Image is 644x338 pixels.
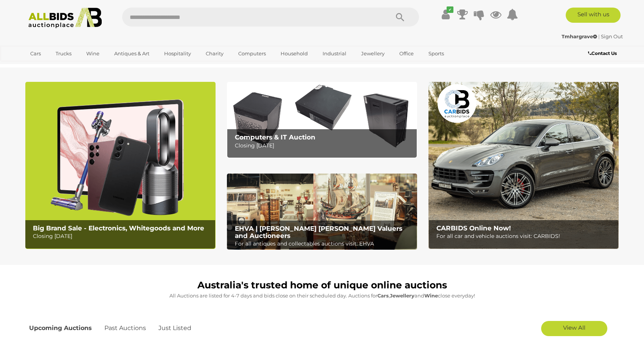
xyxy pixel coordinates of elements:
span: | [598,33,600,39]
a: Trucks [51,47,76,60]
img: EHVA | Evans Hastings Valuers and Auctioneers [227,174,417,250]
a: Jewellery [356,47,390,60]
p: Closing [DATE] [235,141,413,150]
a: Household [276,47,313,60]
p: For all antiques and collectables auctions visit: EHVA [235,239,413,249]
a: [GEOGRAPHIC_DATA] [25,60,89,72]
a: Wine [81,47,104,60]
a: EHVA | Evans Hastings Valuers and Auctioneers EHVA | [PERSON_NAME] [PERSON_NAME] Valuers and Auct... [227,174,417,250]
a: Computers [233,47,271,60]
h1: Australia's trusted home of unique online auctions [29,280,615,291]
strong: Cars [377,293,389,299]
img: Computers & IT Auction [227,82,417,158]
a: Computers & IT Auction Computers & IT Auction Closing [DATE] [227,82,417,158]
strong: Tmhargrave [562,33,597,39]
span: View All [563,324,585,331]
a: View All [541,321,607,336]
a: Antiques & Art [109,47,154,60]
a: Office [394,47,419,60]
a: Sell with us [566,8,621,23]
a: Big Brand Sale - Electronics, Whitegoods and More Big Brand Sale - Electronics, Whitegoods and Mo... [25,82,216,249]
strong: Jewellery [390,293,414,299]
img: Big Brand Sale - Electronics, Whitegoods and More [25,82,216,249]
a: Cars [25,47,46,60]
i: ✔ [447,6,453,13]
a: CARBIDS Online Now! CARBIDS Online Now! For all car and vehicle auctions visit: CARBIDS! [428,82,619,249]
b: Computers & IT Auction [235,133,315,141]
b: CARBIDS Online Now! [436,224,511,232]
strong: Wine [424,293,438,299]
button: Search [381,8,419,27]
p: For all car and vehicle auctions visit: CARBIDS! [436,232,615,241]
img: Allbids.com.au [24,8,106,28]
a: Tmhargrave [562,33,598,39]
a: Industrial [318,47,351,60]
p: All Auctions are listed for 4-7 days and bids close on their scheduled day. Auctions for , and cl... [29,291,615,300]
a: Sports [424,47,449,60]
b: Contact Us [588,50,617,56]
p: Closing [DATE] [33,232,211,241]
a: Sign Out [601,33,623,39]
a: Contact Us [588,49,619,58]
a: ✔ [440,8,452,21]
img: CARBIDS Online Now! [428,82,619,249]
b: Big Brand Sale - Electronics, Whitegoods and More [33,224,204,232]
a: Hospitality [159,47,196,60]
b: EHVA | [PERSON_NAME] [PERSON_NAME] Valuers and Auctioneers [235,225,402,239]
a: Charity [201,47,228,60]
